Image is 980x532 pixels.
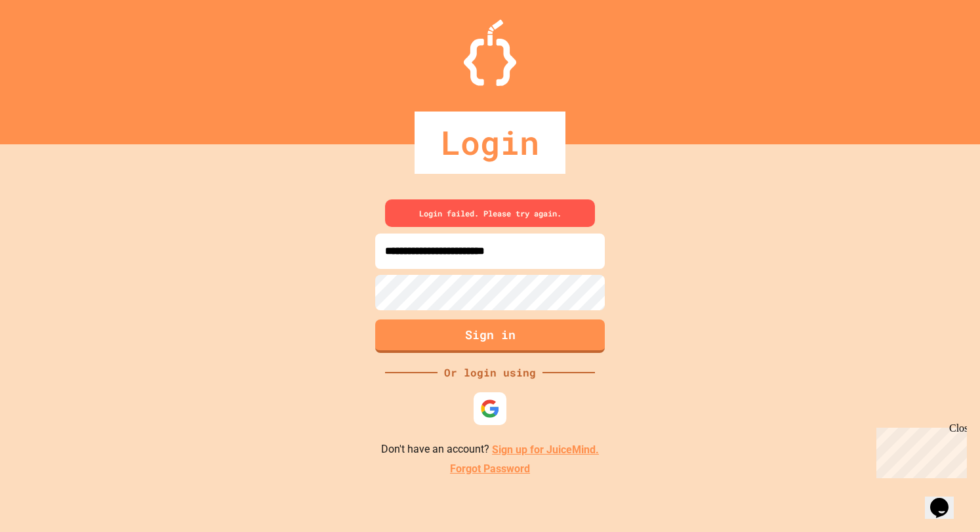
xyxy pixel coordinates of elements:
[415,112,565,174] div: Login
[438,365,542,380] div: Or login using
[925,480,967,519] iframe: chat widget
[385,199,595,227] div: Login failed. Please try again.
[5,5,91,83] div: Chat with us now!Close
[492,443,599,456] a: Sign up for JuiceMind.
[450,461,530,477] a: Forgot Password
[871,422,967,478] iframe: chat widget
[375,319,605,353] button: Sign in
[381,441,599,458] p: Don't have an account?
[480,399,500,419] img: google-icon.svg
[464,20,516,86] img: Logo.svg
